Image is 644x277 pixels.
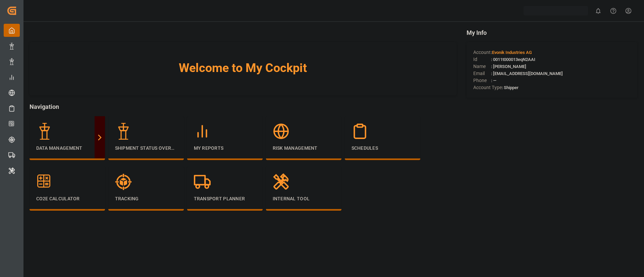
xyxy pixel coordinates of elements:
[492,50,532,55] span: Evonik Industries AG
[36,195,98,202] p: CO2e Calculator
[467,28,637,37] span: My Info
[30,102,457,111] span: Navigation
[115,145,177,152] p: Shipment Status Overview
[43,59,443,77] span: Welcome to My Cockpit
[473,63,491,70] span: Name
[194,145,256,152] p: My Reports
[606,3,621,18] button: Help Center
[473,77,491,84] span: Phone
[491,57,535,62] span: : 0011t000013eqN2AAI
[491,64,526,69] span: : [PERSON_NAME]
[273,145,335,152] p: Risk Management
[352,145,414,152] p: Schedules
[473,84,502,91] span: Account Type
[491,78,496,83] span: : —
[502,85,519,90] span: : Shipper
[194,195,256,202] p: Transport Planner
[273,195,335,202] p: Internal Tool
[591,3,606,18] button: show 0 new notifications
[473,49,491,56] span: Account
[473,56,491,63] span: Id
[491,71,563,76] span: : [EMAIL_ADDRESS][DOMAIN_NAME]
[473,70,491,77] span: Email
[115,195,177,202] p: Tracking
[36,145,98,152] p: Data Management
[491,50,532,55] span: :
